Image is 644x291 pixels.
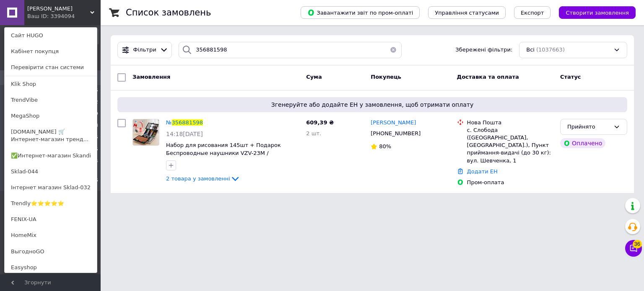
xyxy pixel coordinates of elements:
[467,126,553,165] div: с. Слобода ([GEOGRAPHIC_DATA], [GEOGRAPHIC_DATA].), Пункт приймання-видачі (до 30 кг): вул. Шевче...
[5,148,97,164] a: ✅Интернет-магазин Skandi
[5,180,97,196] a: Інтернет магазин Sklad-032
[435,10,499,16] span: Управління статусами
[166,131,203,137] span: 14:18[DATE]
[514,6,551,19] button: Експорт
[467,168,498,175] a: Додати ЕН
[371,74,401,80] span: Покупець
[560,74,581,80] span: Статус
[5,196,97,211] a: Trendly⭐⭐⭐⭐⭐
[179,42,402,58] input: Пошук за номером замовлення, ПІБ покупця, номером телефону, Email, номером накладної
[133,119,159,145] img: Фото товару
[526,46,535,54] span: Всі
[566,10,629,16] span: Створити замовлення
[5,59,97,75] a: Перевірити стан системи
[166,142,281,172] a: Набор для рисования 145шт + Подарок Беспроводные наушники VZV-23M / Раздвижной набор для творчест...
[5,227,97,243] a: HomeMix
[126,8,211,18] h1: Список замовлень
[5,260,97,276] a: Easyshop
[5,76,97,92] a: Klik Shop
[132,74,170,80] span: Замовлення
[385,42,402,58] button: Очистить
[166,119,172,126] span: №
[132,119,159,146] a: Фото товару
[5,164,97,180] a: Sklad-044
[27,13,62,20] div: Ваш ID: 3394094
[307,9,413,16] span: Завантажити звіт по пром-оплаті
[5,28,97,44] a: Сайт HUGO
[133,46,156,54] span: Фільтри
[5,92,97,108] a: TrendVibe
[121,100,624,109] span: Згенеруйте або додайте ЕН у замовлення, щоб отримати оплату
[306,130,321,136] span: 2 шт.
[5,44,97,59] a: Кабінет покупця
[467,119,553,126] div: Нова Пошта
[467,179,553,186] div: Пром-оплата
[5,124,97,147] a: [DOMAIN_NAME] 🛒 Интернет-магазин тренд...
[166,119,203,126] a: №356881598
[551,9,636,15] a: Створити замовлення
[428,6,506,19] button: Управління статусами
[27,5,90,13] span: HUGO
[371,130,421,136] span: [PHONE_NUMBER]
[172,119,203,126] span: 356881598
[5,211,97,227] a: FENIX-UA
[457,74,519,80] span: Доставка та оплата
[5,108,97,124] a: MegaShop
[521,10,544,16] span: Експорт
[567,123,610,131] div: Прийнято
[455,46,512,54] span: Збережені фільтри:
[301,6,420,19] button: Завантажити звіт по пром-оплаті
[625,240,642,257] button: Чат з покупцем36
[166,175,240,182] a: 2 товара у замовленні
[371,119,416,127] a: [PERSON_NAME]
[166,175,230,182] span: 2 товара у замовленні
[306,119,334,126] span: 609,39 ₴
[5,244,97,260] a: ВыгодноGO
[306,74,322,80] span: Cума
[379,143,391,149] span: 80%
[559,6,636,19] button: Створити замовлення
[371,119,416,126] span: [PERSON_NAME]
[536,46,565,53] span: (1037663)
[633,240,642,248] span: 36
[560,138,605,148] div: Оплачено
